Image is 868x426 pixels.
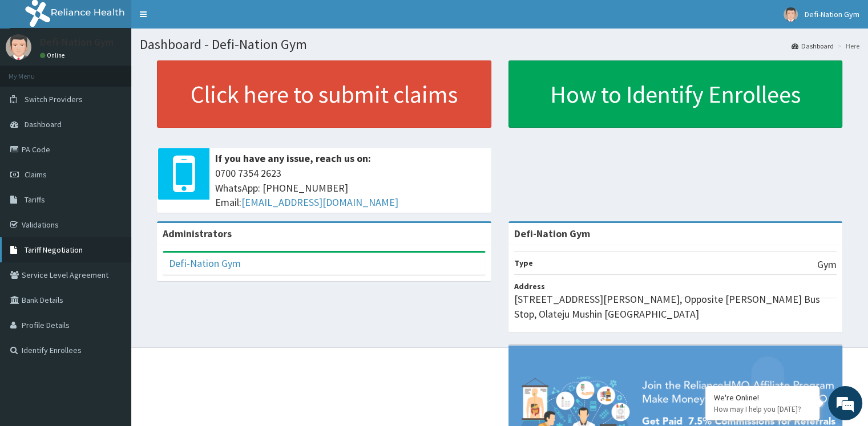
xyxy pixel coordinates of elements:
b: If you have any issue, reach us on: [215,152,371,165]
b: Address [514,281,545,291]
span: Switch Providers [25,94,83,104]
span: We're online! [66,136,158,251]
p: Defi-Nation Gym [40,37,114,47]
li: Here [835,41,859,51]
span: 0700 7354 2623 WhatsApp: [PHONE_NUMBER] Email: [215,166,486,210]
p: How may I help you today? [714,404,811,414]
span: Claims [25,169,47,180]
a: Dashboard [792,41,834,51]
p: [STREET_ADDRESS][PERSON_NAME], Opposite [PERSON_NAME] Bus Stop, Olateju Mushin [GEOGRAPHIC_DATA] [514,292,837,321]
div: We're Online! [714,392,811,403]
img: User Image [784,7,798,22]
b: Type [514,258,533,268]
a: Defi-Nation Gym [169,257,241,270]
div: Chat with us now [59,64,192,79]
span: Dashboard [25,119,62,129]
span: Defi-Nation Gym [805,9,859,19]
textarea: Type your message and hit 'Enter' [6,295,217,335]
a: Click here to submit claims [157,60,491,128]
b: Administrators [163,227,232,240]
div: Minimize live chat window [187,6,215,33]
a: Online [40,51,67,59]
img: d_794563401_company_1708531726252_794563401 [21,57,46,86]
a: [EMAIL_ADDRESS][DOMAIN_NAME] [241,196,398,209]
h1: Dashboard - Defi-Nation Gym [140,37,859,52]
span: Tariffs [25,194,45,205]
a: How to Identify Enrollees [508,60,843,128]
strong: Defi-Nation Gym [514,227,590,240]
img: User Image [6,34,31,60]
span: Tariff Negotiation [25,245,83,255]
p: Gym [817,257,837,272]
